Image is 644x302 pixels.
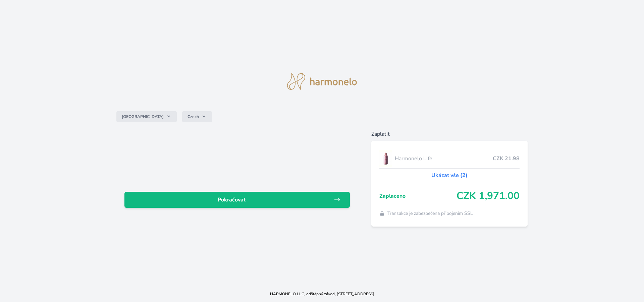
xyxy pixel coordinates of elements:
[371,130,528,138] h6: Zaplatit
[457,190,520,202] span: CZK 1,971.00
[493,155,520,163] span: CZK 21.98
[124,192,350,208] a: Pokračovat
[116,111,177,122] button: [GEOGRAPHIC_DATA]
[122,114,164,119] span: [GEOGRAPHIC_DATA]
[187,114,199,119] span: Czech
[387,210,473,217] span: Transakce je zabezpečena připojením SSL
[395,155,493,163] span: Harmonelo Life
[379,192,457,200] span: Zaplaceno
[431,171,468,179] a: Ukázat vše (2)
[130,196,334,204] span: Pokračovat
[287,73,357,90] img: logo.svg
[379,150,392,167] img: CLEAN_LIFE_se_stinem_x-lo.jpg
[182,111,212,122] button: Czech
